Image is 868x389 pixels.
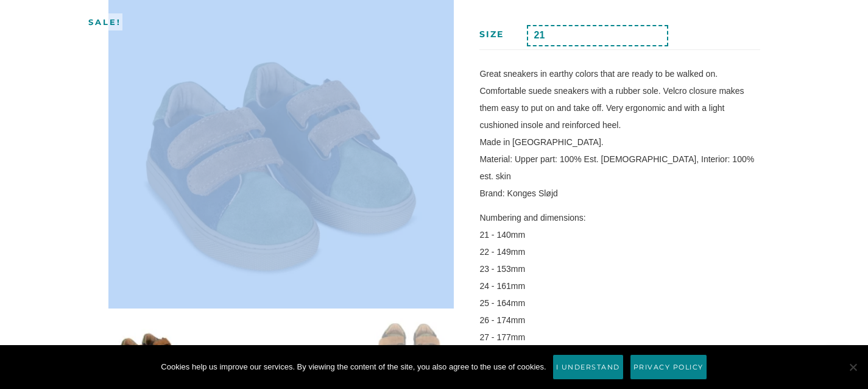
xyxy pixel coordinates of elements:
[479,29,504,40] label: Size
[847,361,859,373] span: No
[552,354,624,380] a: Разбрах
[630,354,707,380] a: Политика за поверителност
[86,13,122,30] span: Sale!
[479,65,760,202] p: Great sneakers in earthy colors that are ready to be walked on. Comfortable suede sneakers with a...
[161,361,546,373] span: Cookies help us improve our services. By viewing the content of the site, you also agree to the u...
